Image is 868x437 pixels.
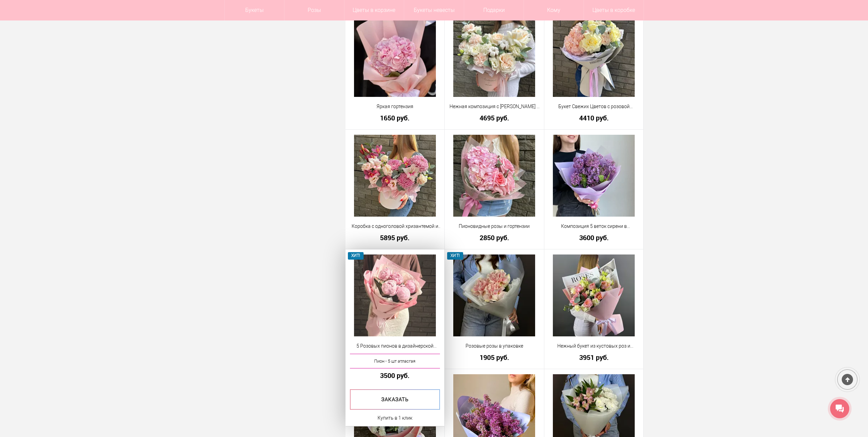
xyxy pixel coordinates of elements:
img: Композиция 5 веток сирени в дизайнерской упаковке [553,135,635,217]
a: 4410 руб. [549,114,639,121]
a: Розовые розы в упаковке [449,343,540,350]
a: 1650 руб. [350,114,440,121]
a: 5895 руб. [350,234,440,241]
a: 1905 руб. [449,354,540,361]
a: 3951 руб. [549,354,639,361]
a: 2850 руб. [449,234,540,241]
a: Коробка с одноголовой хризантемой и орхидеями [350,223,440,230]
a: Купить в 1 клик [378,414,412,422]
img: Пионовидные розы и гортензии [453,135,535,217]
img: Розовые розы в упаковке [453,254,535,336]
a: Нежный букет из кустовых роз и эустомы в упаковке [549,343,639,350]
img: Букет Свежих Цветов с розовой гортензией и розами [553,15,635,97]
span: ХИТ! [447,252,463,259]
a: 5 Розовых пионов в дизайнерской упаковке [350,343,440,350]
img: Яркая гортензия [354,15,436,97]
img: 5 Розовых пионов в дизайнерской упаковке [354,254,436,336]
img: Нежный букет из кустовых роз и эустомы в упаковке [553,254,635,336]
img: Коробка с одноголовой хризантемой и орхидеями [354,135,436,217]
a: Композиция 5 веток сирени в дизайнерской упаковке [549,223,639,230]
a: Пион - 5 шт атласгая [350,354,440,368]
img: Нежная композиция с розами и хлопком [453,15,535,97]
a: Нежная композиция с [PERSON_NAME] и хлопком [449,103,540,110]
a: Яркая гортензия [350,103,440,110]
a: Пионовидные розы и гортензии [449,223,540,230]
a: Букет Свежих Цветов с розовой гортензией и розами [549,103,639,110]
a: 4695 руб. [449,114,540,121]
a: 3600 руб. [549,234,639,241]
span: ХИТ! [348,252,364,259]
a: 3500 руб. [350,372,440,379]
